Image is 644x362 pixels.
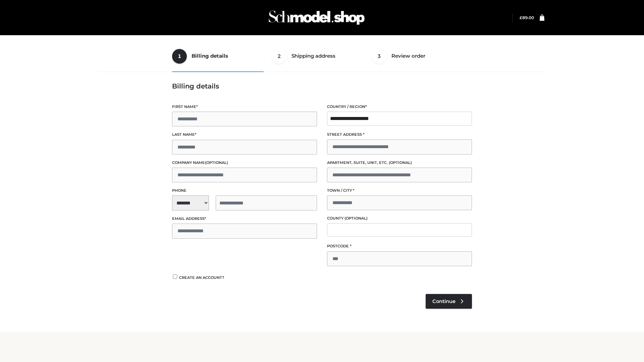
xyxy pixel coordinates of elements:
[520,15,522,20] span: £
[344,216,368,221] span: (optional)
[172,187,317,194] label: Phone
[172,216,317,222] label: Email address
[327,187,472,194] label: Town / City
[205,160,228,165] span: (optional)
[172,160,317,166] label: Company name
[172,104,317,110] label: First name
[172,275,178,279] input: Create an account?
[327,160,472,166] label: Apartment, suite, unit, etc.
[266,4,367,31] img: Schmodel Admin 964
[172,82,472,90] h3: Billing details
[327,243,472,249] label: Postcode
[389,160,412,165] span: (optional)
[520,15,534,20] a: £89.00
[426,294,472,309] a: Continue
[520,15,534,20] bdi: 89.00
[327,131,472,138] label: Street address
[327,215,472,222] label: County
[179,275,224,280] span: Create an account?
[172,131,317,138] label: Last name
[327,104,472,110] label: Country / Region
[432,298,455,304] span: Continue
